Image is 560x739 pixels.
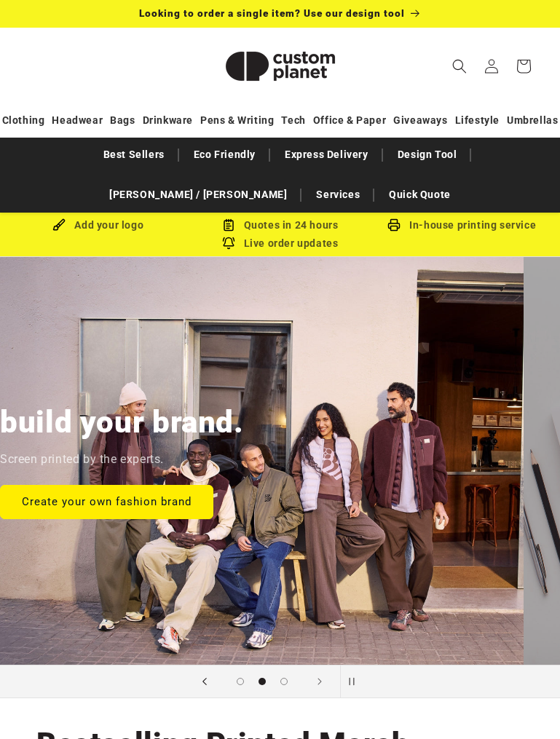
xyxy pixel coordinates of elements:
button: Next slide [304,665,336,697]
button: Previous slide [189,665,221,697]
span: Looking to order a single item? Use our design tool [139,7,405,19]
div: Add your logo [7,216,189,234]
img: Order Updates Icon [222,218,235,232]
img: Order updates [222,237,235,250]
img: In-house printing [387,218,401,232]
a: [PERSON_NAME] / [PERSON_NAME] [102,182,294,208]
a: Bags [110,108,135,133]
a: Pens & Writing [200,108,274,133]
a: Tech [281,108,305,133]
a: Drinkware [143,108,193,133]
img: Brush Icon [52,218,66,232]
iframe: Chat Widget [487,669,560,739]
img: Custom Planet [208,33,353,99]
a: Clothing [2,108,45,133]
button: Pause slideshow [340,665,372,697]
button: Load slide 2 of 3 [251,671,273,692]
a: Giveaways [393,108,447,133]
div: In-house printing service [371,216,553,234]
a: Office & Paper [313,108,386,133]
a: Best Sellers [96,142,172,167]
button: Load slide 1 of 3 [229,671,251,692]
a: Quick Quote [382,182,458,208]
a: Headwear [52,108,103,133]
a: Umbrellas [507,108,558,133]
a: Services [309,182,367,208]
a: Custom Planet [202,28,358,104]
div: Quotes in 24 hours [189,216,371,234]
a: Design Tool [390,142,465,167]
a: Eco Friendly [186,142,263,167]
button: Load slide 3 of 3 [273,671,295,692]
a: Express Delivery [277,142,376,167]
div: Live order updates [7,234,553,253]
a: Lifestyle [455,108,500,133]
summary: Search [443,50,476,82]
